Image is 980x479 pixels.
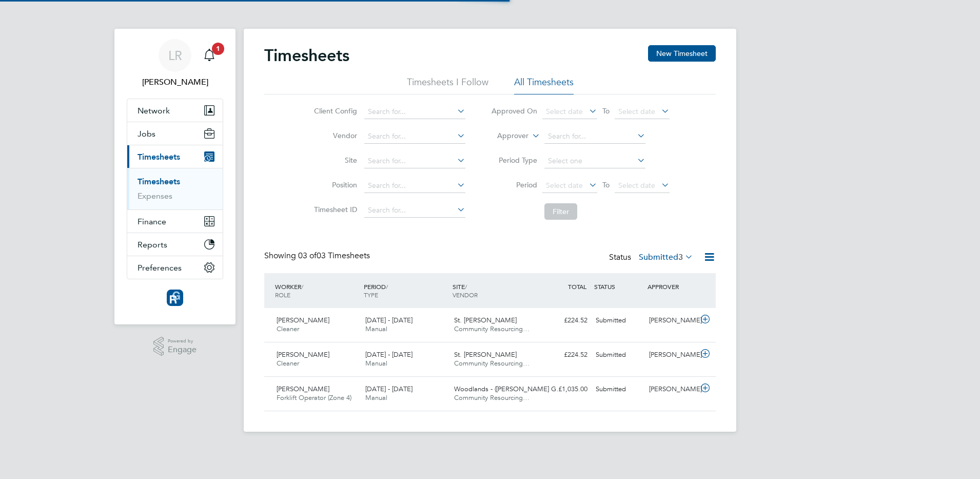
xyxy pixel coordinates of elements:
[609,251,695,265] div: Status
[153,337,197,356] a: Powered byEngage
[639,252,693,262] label: Submitted
[364,105,465,119] input: Search for...
[311,156,357,165] label: Site
[645,381,698,398] div: [PERSON_NAME]
[311,205,357,214] label: Timesheet ID
[465,282,467,291] span: /
[264,251,372,261] div: Showing
[491,106,537,116] label: Approved On
[114,29,236,324] nav: Main navigation
[138,217,166,226] span: Finance
[311,131,357,140] label: Vendor
[648,45,716,62] button: New Timesheet
[365,393,387,402] span: Manual
[365,316,413,324] span: [DATE] - [DATE]
[364,129,465,144] input: Search for...
[454,393,530,402] span: Community Resourcing…
[127,39,223,88] a: LR[PERSON_NAME]
[546,107,583,116] span: Select date
[138,240,167,250] span: Reports
[167,290,183,306] img: resourcinggroup-logo-retina.png
[127,145,223,168] button: Timesheets
[138,191,172,201] a: Expenses
[138,263,182,273] span: Preferences
[544,129,645,144] input: Search for...
[298,251,317,261] span: 03 of
[277,385,329,393] span: [PERSON_NAME]
[592,277,645,296] div: STATUS
[592,312,645,329] div: Submitted
[645,277,698,296] div: APPROVER
[277,393,351,402] span: Forklift Operator (Zone 4)
[199,39,220,72] a: 1
[454,324,530,333] span: Community Resourcing…
[678,252,683,262] span: 3
[361,277,450,304] div: PERIOD
[568,282,586,291] span: TOTAL
[454,385,563,393] span: Woodlands - ([PERSON_NAME] G…
[482,131,528,141] label: Approver
[264,45,349,66] h2: Timesheets
[311,106,357,116] label: Client Config
[301,282,303,291] span: /
[277,316,329,324] span: [PERSON_NAME]
[407,76,488,94] li: Timesheets I Follow
[538,381,592,398] div: £1,035.00
[599,178,613,191] span: To
[453,291,478,299] span: VENDOR
[592,381,645,398] div: Submitted
[127,168,223,209] div: Timesheets
[618,181,655,190] span: Select date
[544,154,645,168] input: Select one
[450,277,539,304] div: SITE
[138,152,180,162] span: Timesheets
[138,177,180,186] a: Timesheets
[491,156,537,165] label: Period Type
[127,233,223,256] button: Reports
[127,290,223,306] a: Go to home page
[592,347,645,363] div: Submitted
[272,277,361,304] div: WORKER
[277,324,299,333] span: Cleaner
[168,346,197,354] span: Engage
[544,203,577,220] button: Filter
[365,324,387,333] span: Manual
[127,76,223,88] span: Leanne Rayner
[127,122,223,145] button: Jobs
[298,251,370,261] span: 03 Timesheets
[127,99,223,122] button: Network
[546,181,583,190] span: Select date
[365,359,387,368] span: Manual
[138,106,170,116] span: Network
[277,350,329,359] span: [PERSON_NAME]
[127,210,223,233] button: Finance
[127,256,223,279] button: Preferences
[645,312,698,329] div: [PERSON_NAME]
[311,180,357,189] label: Position
[599,104,613,118] span: To
[538,312,592,329] div: £224.52
[365,385,413,393] span: [DATE] - [DATE]
[168,49,182,62] span: LR
[491,180,537,189] label: Period
[514,76,574,94] li: All Timesheets
[364,179,465,193] input: Search for...
[364,154,465,168] input: Search for...
[618,107,655,116] span: Select date
[364,291,378,299] span: TYPE
[168,337,197,346] span: Powered by
[645,347,698,363] div: [PERSON_NAME]
[138,129,155,139] span: Jobs
[454,359,530,368] span: Community Resourcing…
[277,359,299,368] span: Cleaner
[454,350,517,359] span: St. [PERSON_NAME]
[454,316,517,324] span: St. [PERSON_NAME]
[386,282,388,291] span: /
[212,43,224,55] span: 1
[275,291,290,299] span: ROLE
[364,203,465,218] input: Search for...
[365,350,413,359] span: [DATE] - [DATE]
[538,347,592,363] div: £224.52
